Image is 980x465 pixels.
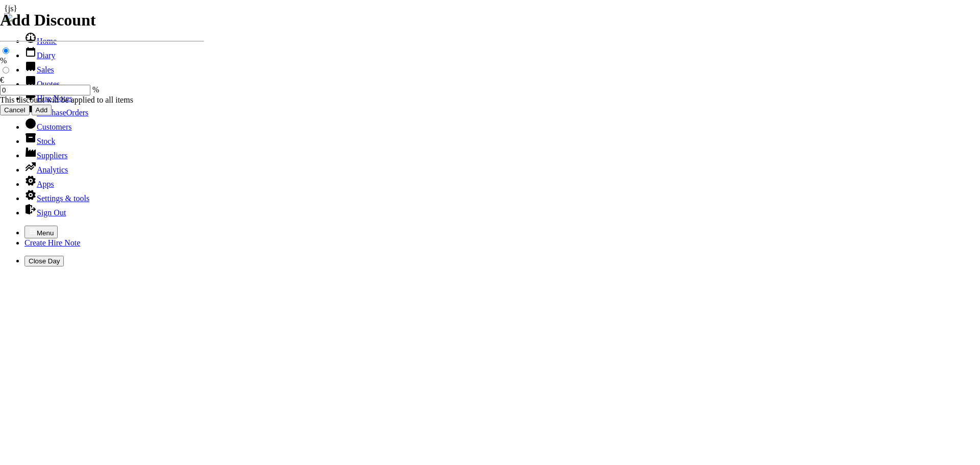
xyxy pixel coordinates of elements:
[24,60,976,75] li: Sales
[24,151,67,160] a: Suppliers
[4,4,976,13] div: js
[3,47,9,54] input: %
[92,85,99,94] span: %
[24,89,976,103] li: Hire Notes
[24,238,80,247] a: Create Hire Note
[24,256,64,266] button: Close Day
[24,208,66,217] a: Sign Out
[24,226,58,238] button: Menu
[24,180,54,188] a: Apps
[24,123,71,131] a: Customers
[24,132,976,146] li: Stock
[24,194,89,203] a: Settings & tools
[3,67,9,74] input: €
[32,105,52,115] input: Add
[24,165,68,174] a: Analytics
[24,146,976,160] li: Suppliers
[24,137,55,145] a: Stock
